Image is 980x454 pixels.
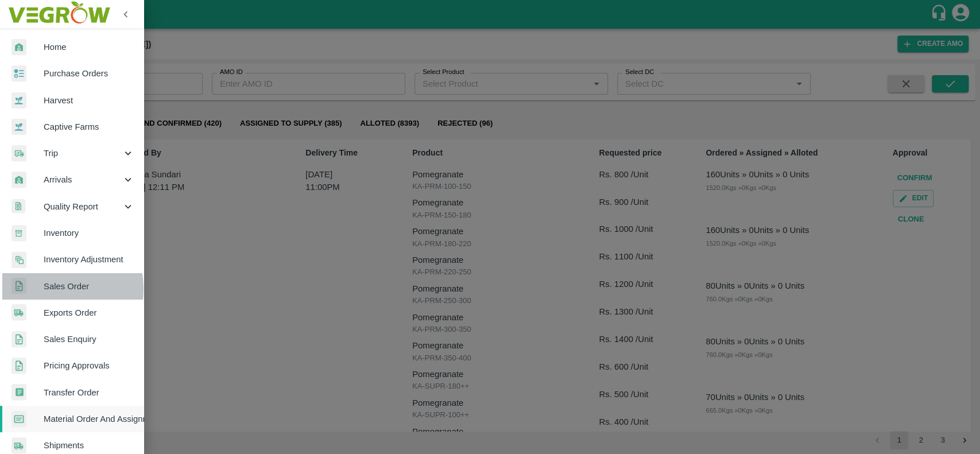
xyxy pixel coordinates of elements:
span: Purchase Orders [44,67,134,80]
span: Trip [44,147,122,160]
img: whArrival [11,39,26,56]
img: centralMaterial [11,411,26,428]
span: Inventory [44,227,134,239]
img: shipments [11,304,26,321]
span: Inventory Adjustment [44,253,134,266]
span: Sales Order [44,280,134,293]
span: Transfer Order [44,386,134,399]
img: sales [11,358,26,374]
img: harvest [11,118,26,135]
img: shipments [11,437,26,454]
span: Captive Farms [44,121,134,133]
img: sales [11,331,26,348]
span: Pricing Approvals [44,359,134,372]
span: Arrivals [44,173,122,186]
span: Shipments [44,439,134,452]
img: inventory [11,251,26,268]
span: Exports Order [44,306,134,319]
img: harvest [11,92,26,109]
span: Harvest [44,94,134,107]
img: qualityReport [11,199,25,214]
img: reciept [11,65,26,82]
span: Home [44,41,134,53]
img: delivery [11,145,26,162]
img: sales [11,278,26,294]
span: Material Order And Assignment [44,413,134,425]
span: Sales Enquiry [44,333,134,346]
span: Quality Report [44,200,122,213]
img: whTransfer [11,384,26,401]
img: whInventory [11,225,26,242]
img: whArrival [11,172,26,188]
